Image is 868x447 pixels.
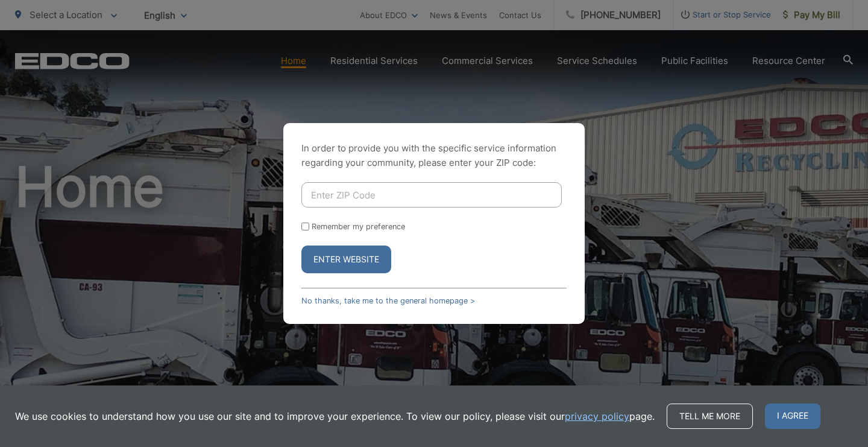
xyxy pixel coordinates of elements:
input: Enter ZIP Code [301,182,562,208]
button: Enter Website [301,246,391,273]
p: We use cookies to understand how you use our site and to improve your experience. To view our pol... [15,409,655,423]
a: privacy policy [565,409,629,423]
p: In order to provide you with the specific service information regarding your community, please en... [301,141,567,170]
a: No thanks, take me to the general homepage > [301,296,475,305]
label: Remember my preference [312,222,405,231]
a: Tell me more [667,404,753,429]
span: I agree [765,404,820,429]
